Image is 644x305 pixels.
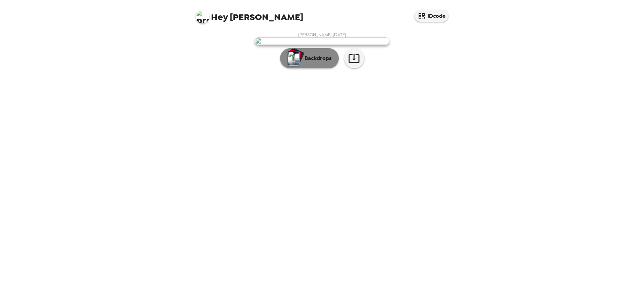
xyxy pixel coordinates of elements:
span: [PERSON_NAME] , [DATE] [298,32,346,37]
img: profile pic [196,10,209,23]
button: Backdrops [280,48,339,68]
span: [PERSON_NAME] [196,7,303,22]
img: user [255,37,389,45]
span: Hey [211,11,228,23]
p: Backdrops [301,54,332,62]
button: IDcode [415,10,448,22]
